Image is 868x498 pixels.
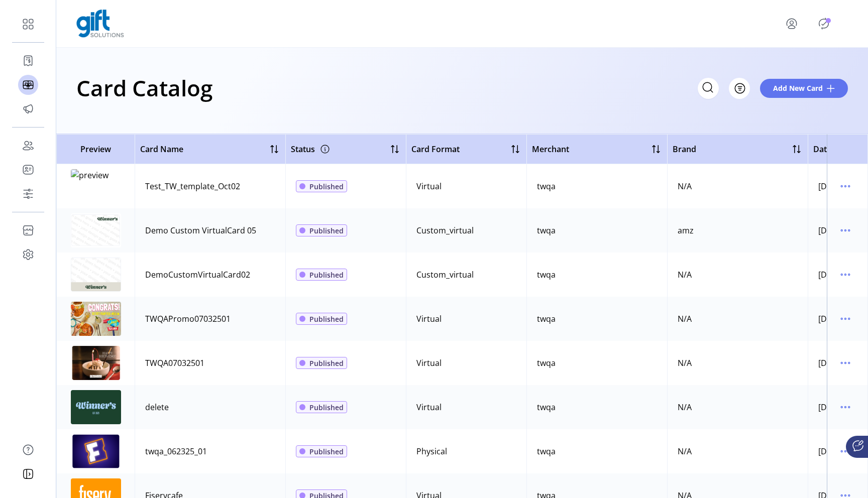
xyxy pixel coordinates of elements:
h1: Card Catalog [76,70,212,105]
div: Virtual [416,313,442,325]
div: N/A [678,269,692,281]
span: Published [309,181,344,192]
div: twqa_062325_01 [145,445,207,457]
div: Demo Custom VirtualCard 05 [145,224,256,236]
div: twqa [537,224,556,236]
div: TWQA07032501 [145,357,204,369]
img: preview [71,346,121,380]
div: twqa [537,357,556,369]
img: preview [71,302,121,336]
div: N/A [678,401,692,413]
div: Physical [416,445,447,457]
img: preview [71,169,121,203]
div: Custom_virtual [416,224,474,236]
div: delete [145,401,169,413]
div: twqa [537,401,556,413]
img: logo [76,10,124,38]
span: Brand [673,143,696,155]
button: menu [837,178,853,194]
button: menu [837,267,853,283]
div: Virtual [416,180,442,192]
span: Preview [62,143,130,155]
div: Virtual [416,357,442,369]
div: twqa [537,445,556,457]
span: Published [309,358,344,368]
input: Search [698,78,719,99]
img: preview [71,434,121,468]
img: preview [71,390,121,424]
div: Test_TW_template_Oct02 [145,180,240,192]
div: twqa [537,269,556,281]
div: Status [291,141,331,157]
div: twqa [537,313,556,325]
div: TWQAPromo07032501 [145,313,231,325]
span: Card Format [411,143,460,155]
button: menu [837,355,853,371]
span: Card Name [140,143,183,155]
div: N/A [678,445,692,457]
button: menu [772,12,816,36]
span: Published [309,225,344,236]
span: Published [309,314,344,324]
span: Published [309,402,344,413]
button: Filter Button [729,78,750,99]
button: menu [837,399,853,415]
img: preview [71,213,121,247]
button: menu [837,443,853,459]
div: amz [678,224,694,236]
button: Add New Card [760,79,848,98]
div: twqa [537,180,556,192]
div: N/A [678,180,692,192]
button: menu [837,311,853,327]
button: menu [837,222,853,238]
div: N/A [678,357,692,369]
span: Merchant [532,143,569,155]
div: Custom_virtual [416,269,474,281]
span: Date Created [813,143,863,155]
div: N/A [678,313,692,325]
span: Published [309,270,344,280]
span: Published [309,446,344,457]
button: Publisher Panel [816,16,832,32]
div: DemoCustomVirtualCard02 [145,269,250,281]
div: Virtual [416,401,442,413]
span: Add New Card [773,83,823,93]
img: preview [71,258,121,292]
